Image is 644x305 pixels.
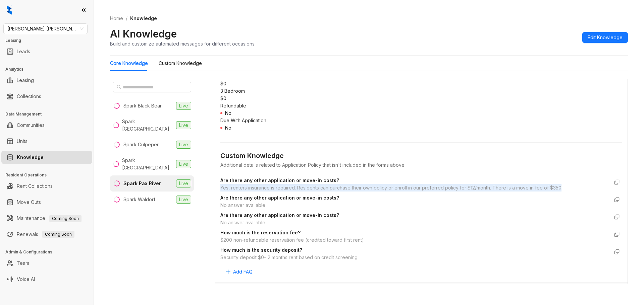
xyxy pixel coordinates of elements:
[220,184,609,192] div: Yes, renters insurance is required. Residents can purchase their own policy or enroll in our pref...
[220,102,622,109] div: Refundable
[220,177,339,183] strong: Are there any other application or move-in costs?
[5,172,94,178] h3: Resident Operations
[1,196,92,209] li: Move Outs
[17,151,44,164] a: Knowledge
[17,135,28,148] a: Units
[1,212,92,225] li: Maintenance
[5,37,94,44] h3: Leasing
[110,60,148,67] div: Core Knowledge
[1,228,92,241] li: Renewals
[220,117,622,124] div: Due With Application
[123,141,159,148] div: Spark Culpeper
[582,32,628,43] button: Edit Knowledge
[17,256,29,270] a: Team
[220,266,258,277] button: Add FAQ
[220,80,622,87] div: $ 0
[1,135,92,148] li: Units
[122,157,173,171] div: Spark [GEOGRAPHIC_DATA]
[220,87,622,95] div: 3 Bedroom
[17,228,74,241] a: RenewalsComing Soon
[130,15,157,21] span: Knowledge
[123,180,161,187] div: Spark Pax River
[7,24,84,34] span: Gates Hudson
[1,151,92,164] li: Knowledge
[42,231,74,238] span: Coming Soon
[17,196,41,209] a: Move Outs
[5,66,94,72] h3: Analytics
[220,161,622,169] div: Additional details related to Application Policy that isn't included in the forms above.
[109,15,124,22] a: Home
[220,247,302,253] strong: How much is the security deposit?
[220,202,609,209] div: No answer available
[17,74,34,87] a: Leasing
[110,27,177,40] h2: AI Knowledge
[176,102,191,110] span: Live
[225,110,231,116] span: No
[122,118,173,133] div: Spark [GEOGRAPHIC_DATA]
[5,111,94,117] h3: Data Management
[123,196,155,203] div: Spark Waldorf
[110,40,256,47] div: Build and customize automated messages for different occasions.
[220,195,339,201] strong: Are there any other application or move-in costs?
[17,179,53,193] a: Rent Collections
[220,212,339,218] strong: Are there any other application or move-in costs?
[1,90,92,103] li: Collections
[17,119,45,132] a: Communities
[17,45,30,58] a: Leads
[7,5,12,15] img: logo
[159,60,202,67] div: Custom Knowledge
[123,102,162,109] div: Spark Black Bear
[220,254,609,261] div: Security deposit $0– 2 months rent based on credit screening
[225,125,231,131] span: No
[176,121,191,129] span: Live
[176,141,191,149] span: Live
[220,236,609,244] div: $200 non-refundable reservation fee (credited toward first rent)
[220,230,301,235] strong: How much is the reservation fee?
[1,45,92,58] li: Leads
[215,283,628,299] div: Section 8 & VouchersComplete
[220,219,609,226] div: No answer available
[1,273,92,286] li: Voice AI
[220,95,622,102] div: $ 0
[176,196,191,204] span: Live
[176,179,191,187] span: Live
[1,256,92,270] li: Team
[17,90,41,103] a: Collections
[117,85,121,89] span: search
[1,119,92,132] li: Communities
[176,160,191,168] span: Live
[126,15,127,22] li: /
[233,268,253,276] span: Add FAQ
[49,215,82,222] span: Coming Soon
[1,74,92,87] li: Leasing
[1,179,92,193] li: Rent Collections
[17,273,35,286] a: Voice AI
[5,249,94,255] h3: Admin & Configurations
[588,34,623,41] span: Edit Knowledge
[220,151,622,161] div: Custom Knowledge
